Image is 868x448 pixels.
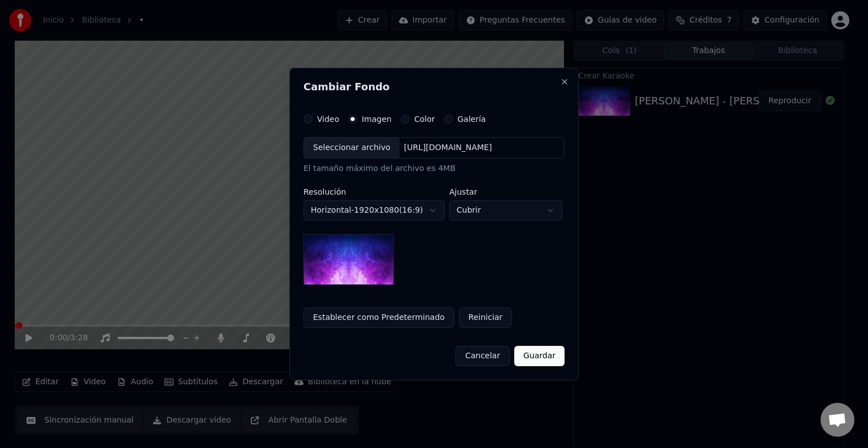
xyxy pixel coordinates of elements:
button: Cancelar [455,346,510,366]
label: Imagen [362,115,392,123]
label: Galería [458,115,486,123]
div: [URL][DOMAIN_NAME] [400,142,497,153]
label: Color [414,115,435,123]
button: Reiniciar [459,308,512,328]
label: Resolución [303,188,445,196]
button: Guardar [514,346,565,366]
div: Seleccionar archivo [304,138,400,158]
label: Ajustar [449,188,562,196]
h2: Cambiar Fondo [303,82,565,92]
button: Establecer como Predeterminado [303,308,454,328]
label: Video [317,115,339,123]
div: El tamaño máximo del archivo es 4MB [303,163,565,174]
